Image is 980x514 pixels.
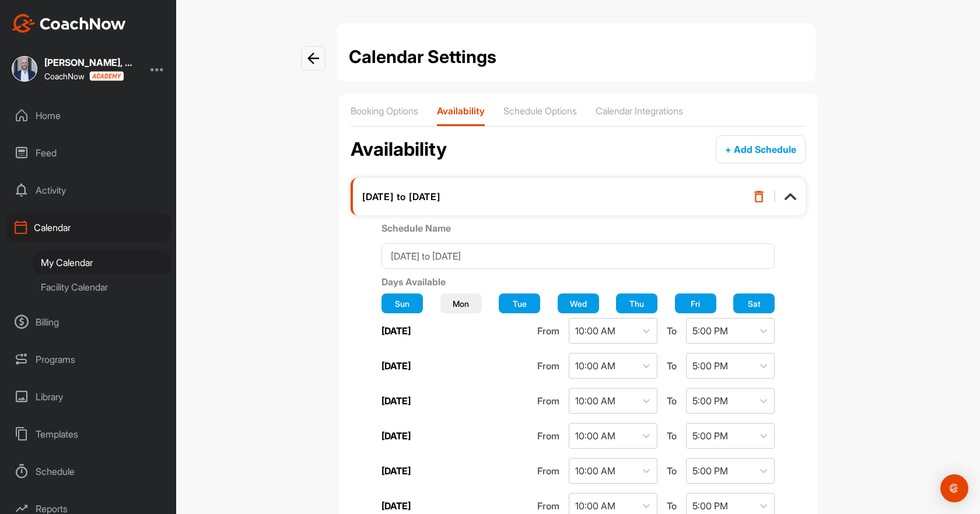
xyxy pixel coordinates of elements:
p: Booking Options [351,105,418,117]
div: 10:00 AM [575,394,615,408]
div: Templates [6,419,171,449]
div: Activity [6,176,171,205]
button: + Add Schedule [716,135,806,163]
div: Facility Calendar [33,275,171,299]
img: info [753,191,765,202]
div: Feed [6,138,171,167]
label: [DATE] [381,430,411,442]
h1: Calendar Settings [349,44,804,70]
span: From [537,429,559,443]
p: Calendar Integrations [596,105,683,117]
span: Sun [395,298,409,310]
div: 5:00 PM [692,324,728,338]
div: 10:00 AM [575,324,615,338]
label: Schedule Name [381,221,775,235]
h2: Availability [351,135,447,163]
label: [DATE] [381,500,411,512]
span: From [537,324,559,338]
div: Billing [6,307,171,337]
img: CoachNow [12,14,126,33]
span: From [537,359,559,373]
label: Days Available [381,276,446,288]
div: [PERSON_NAME], PGA [44,58,138,67]
span: Tue [513,298,527,310]
span: To [667,359,677,373]
span: To [667,464,677,478]
button: Sun [381,293,423,313]
div: Open Intercom Messenger [940,474,968,502]
label: [DATE] [381,325,411,337]
div: 10:00 AM [575,359,615,373]
span: From [537,499,559,513]
span: Sat [748,298,761,310]
span: Mon [453,298,469,310]
span: To [667,394,677,408]
div: 10:00 AM [575,429,615,443]
div: Library [6,382,171,411]
span: Thu [629,298,644,310]
div: CoachNow [44,71,124,81]
img: info [785,191,796,202]
img: square_5eec0827b164b98eed5983fc59f515cb.jpg [12,56,37,82]
button: Fri [675,293,716,313]
img: info [307,53,319,64]
div: 10:00 AM [575,499,615,513]
p: Schedule Options [503,105,577,117]
div: 5:00 PM [692,464,728,478]
span: + Add Schedule [725,144,796,155]
div: Programs [6,345,171,374]
span: From [537,394,559,408]
button: Tue [499,293,540,313]
div: 5:00 PM [692,429,728,443]
div: 5:00 PM [692,394,728,408]
label: [DATE] [381,360,411,372]
p: Availability [437,105,485,117]
div: My Calendar [33,250,171,275]
button: Wed [558,293,599,313]
div: Home [6,101,171,130]
label: [DATE] [381,395,411,407]
button: Mon [440,293,482,313]
span: From [537,464,559,478]
span: To [667,324,677,338]
div: Calendar [6,213,171,242]
span: Fri [691,298,700,310]
img: CoachNow acadmey [89,71,124,81]
button: Sat [733,293,775,313]
div: [DATE] to [DATE] [362,191,731,202]
span: Wed [570,298,587,310]
div: Schedule [6,457,171,486]
label: [DATE] [381,465,411,477]
div: 5:00 PM [692,359,728,373]
div: 5:00 PM [692,499,728,513]
div: 10:00 AM [575,464,615,478]
span: To [667,429,677,443]
button: Thu [616,293,657,313]
span: To [667,499,677,513]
